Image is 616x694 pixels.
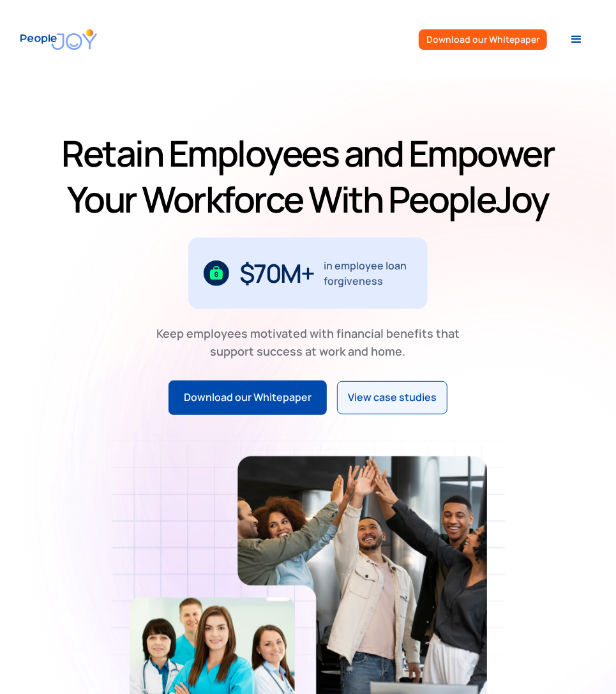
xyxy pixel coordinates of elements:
h1: Retain Employees and Empower Your Workforce With PeopleJoy [31,130,585,222]
a: Download our Whitepaper [169,381,327,415]
div: $70M+ [239,263,314,283]
div: in employee loan forgiveness [324,258,413,289]
div: Download our Whitepaper [426,34,539,45]
div: menu [557,20,596,59]
div: View case studies [348,389,437,406]
div: 1 / 3 [188,238,428,309]
a: Download our Whitepaper [419,29,547,50]
div: Keep employees motivated with financial benefits that support success at work and home. [151,324,465,360]
div: Download our Whitepaper [184,389,312,406]
a: View case studies [337,381,447,414]
a: home [20,21,97,57]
